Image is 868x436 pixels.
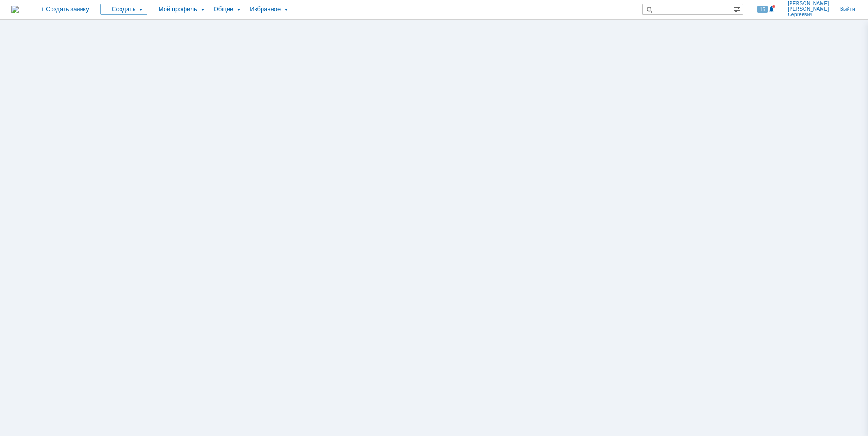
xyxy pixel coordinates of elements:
span: Сергеевич [788,12,829,18]
span: [PERSON_NAME] [788,6,829,12]
span: 15 [757,6,768,13]
div: Создать [100,4,147,15]
a: Перейти на домашнюю страницу [11,6,19,13]
img: logo [11,6,19,13]
span: [PERSON_NAME] [788,1,829,6]
span: Расширенный поиск [734,4,743,13]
